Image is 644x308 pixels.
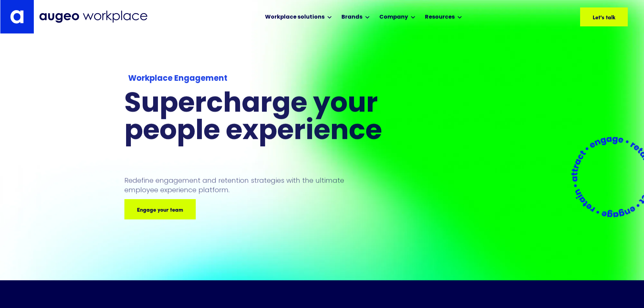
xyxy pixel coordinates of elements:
[265,13,325,21] div: Workplace solutions
[10,10,24,24] img: Augeo's "a" monogram decorative logo in white.
[341,13,362,21] div: Brands
[425,13,455,21] div: Resources
[39,10,147,23] img: Augeo Workplace business unit full logo in mignight blue.
[124,91,416,146] h1: Supercharge your people experience
[128,73,413,85] div: Workplace Engagement
[580,7,628,26] a: Let's talk
[379,13,408,21] div: Company
[124,199,196,219] a: Engage your team
[124,176,357,195] p: Redefine engagement and retention strategies with the ultimate employee experience platform.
